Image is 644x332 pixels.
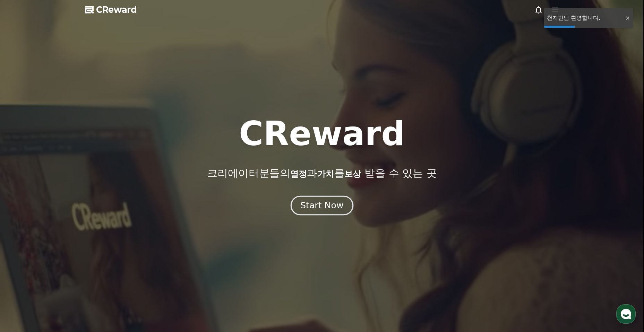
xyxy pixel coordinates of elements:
[85,4,137,15] a: CReward
[239,117,405,150] h1: CReward
[290,169,307,179] span: 열정
[22,230,26,236] span: 홈
[344,169,361,179] span: 보상
[2,220,46,237] a: 홈
[207,167,437,180] p: 크리에이터분들의 과 를 받을 수 있는 곳
[46,220,89,237] a: 대화
[317,169,334,179] span: 가치
[300,200,343,211] div: Start Now
[96,4,137,15] span: CReward
[292,203,352,210] a: Start Now
[291,196,353,216] button: Start Now
[89,220,133,237] a: 설정
[63,230,72,236] span: 대화
[107,230,115,236] span: 설정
